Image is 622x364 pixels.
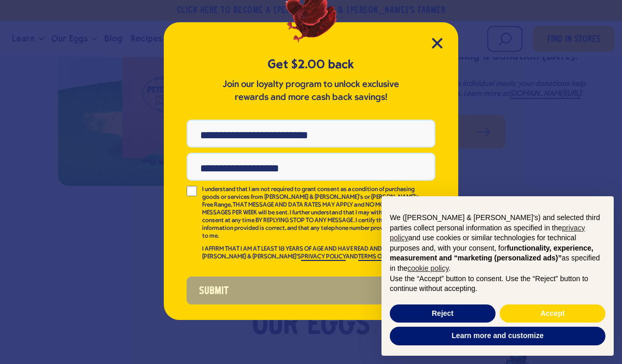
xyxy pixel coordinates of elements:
[432,38,443,49] button: Close Modal
[407,264,448,272] a: cookie policy
[500,304,605,323] button: Accept
[390,213,605,274] p: We ([PERSON_NAME] & [PERSON_NAME]'s) and selected third parties collect personal information as s...
[187,56,435,73] h5: Get $2.00 back
[220,78,402,104] p: Join our loyalty program to unlock exclusive rewards and more cash back savings!
[390,274,605,294] p: Use the “Accept” button to consent. Use the “Reject” button to continue without accepting.
[187,186,197,196] input: I understand that I am not required to grant consent as a condition of purchasing goods or servic...
[390,304,496,323] button: Reject
[202,186,421,240] p: I understand that I am not required to grant consent as a condition of purchasing goods or servic...
[202,245,421,261] p: I AFFIRM THAT I AM AT LEAST 18 YEARS OF AGE AND HAVE READ AND AGREE TO [PERSON_NAME] & [PERSON_NA...
[390,327,605,345] button: Learn more and customize
[358,254,408,261] a: TERMS OF SERVICE.
[187,276,435,304] button: Submit
[373,188,622,364] div: Notice
[301,254,346,261] a: PRIVACY POLICY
